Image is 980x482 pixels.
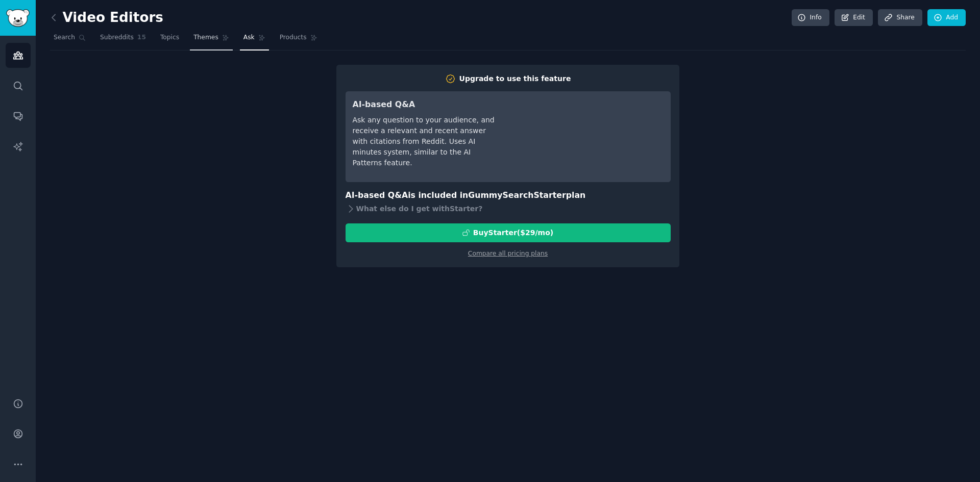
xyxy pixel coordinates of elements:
[346,202,671,216] div: What else do I get with Starter ?
[878,9,922,27] a: Share
[468,190,566,200] span: GummySearch Starter
[240,30,269,50] a: Ask
[50,30,89,50] a: Search
[190,30,233,50] a: Themes
[346,189,671,202] h3: AI-based Q&A is included in plan
[468,250,548,257] a: Compare all pricing plans
[50,10,163,26] h2: Video Editors
[54,33,75,42] span: Search
[100,33,134,42] span: Subreddits
[459,73,571,84] div: Upgrade to use this feature
[346,223,671,242] button: BuyStarter($29/mo)
[792,9,829,27] a: Info
[835,9,873,27] a: Edit
[473,227,553,238] div: Buy Starter ($ 29 /mo )
[353,115,496,168] div: Ask any question to your audience, and receive a relevant and recent answer with citations from R...
[157,30,183,50] a: Topics
[96,30,150,50] a: Subreddits15
[927,9,966,27] a: Add
[6,9,30,27] img: GummySearch logo
[276,30,321,50] a: Products
[243,33,255,42] span: Ask
[353,98,496,111] h3: AI-based Q&A
[137,33,146,42] span: 15
[193,33,218,42] span: Themes
[160,33,179,42] span: Topics
[280,33,307,42] span: Products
